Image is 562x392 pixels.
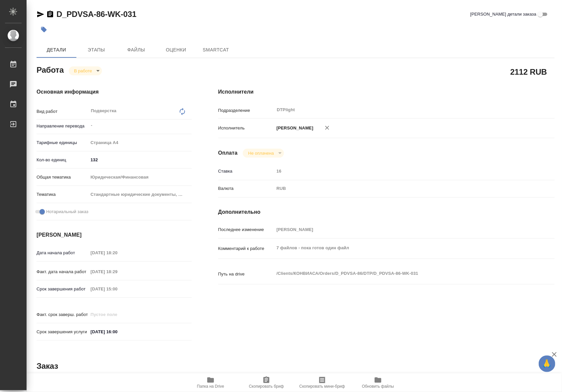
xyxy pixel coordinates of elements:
[88,137,192,148] div: Страница А4
[246,150,276,156] button: Не оплачена
[88,310,146,319] input: Пустое поле
[541,357,553,371] span: 🙏
[320,120,334,135] button: Удалить исполнителя
[218,245,274,252] p: Комментарий к работе
[56,10,137,19] a: D_PDVSA-86-WK-031
[37,269,88,275] p: Факт. дата начала работ
[243,149,284,158] div: В работе
[539,355,555,372] button: 🙏
[37,22,51,37] button: Добавить тэг
[37,157,88,163] p: Кол-во единиц
[88,284,146,294] input: Пустое поле
[37,139,88,146] p: Тарифные единицы
[120,46,152,54] span: Файлы
[218,149,238,157] h4: Оплата
[37,361,58,371] h2: Заказ
[37,10,45,18] button: Скопировать ссылку для ЯМессенджера
[197,384,224,389] span: Папка на Drive
[218,107,274,114] p: Подразделение
[80,46,112,54] span: Этапы
[72,68,94,74] button: В работе
[37,88,192,96] h4: Основная информация
[362,384,394,389] span: Обновить файлы
[37,250,88,256] p: Дата начала работ
[511,66,547,77] h2: 2112 RUB
[274,268,527,279] textarea: /Clients/КОНВИАСА/Orders/D_PDVSA-86/DTP/D_PDVSA-86-WK-031
[46,208,88,215] span: Нотариальный заказ
[37,108,88,115] p: Вид работ
[299,384,345,389] span: Скопировать мини-бриф
[238,373,294,392] button: Скопировать бриф
[218,125,274,131] p: Исполнитель
[218,88,555,96] h4: Исполнители
[274,225,527,234] input: Пустое поле
[274,166,527,176] input: Пустое поле
[37,191,88,198] p: Тематика
[41,46,72,54] span: Детали
[37,329,88,335] p: Срок завершения услуги
[37,123,88,129] p: Направление перевода
[37,174,88,181] p: Общая тематика
[160,46,192,54] span: Оценки
[218,168,274,175] p: Ставка
[88,267,146,276] input: Пустое поле
[218,208,555,216] h4: Дополнительно
[37,311,88,318] p: Факт. срок заверш. работ
[88,327,146,337] input: ✎ Введи что-нибудь
[37,63,64,75] h2: Работа
[37,286,88,292] p: Срок завершения работ
[274,242,527,254] textarea: 7 файлов - пока готов один файл
[274,183,527,194] div: RUB
[69,66,102,75] div: В работе
[46,10,54,18] button: Скопировать ссылку
[88,155,192,165] input: ✎ Введи что-нибудь
[88,189,192,200] div: Стандартные юридические документы, договоры, уставы
[200,46,232,54] span: SmartCat
[88,172,192,183] div: Юридическая/Финансовая
[249,384,284,389] span: Скопировать бриф
[350,373,406,392] button: Обновить файлы
[37,231,192,239] h4: [PERSON_NAME]
[218,271,274,277] p: Путь на drive
[470,11,536,18] span: [PERSON_NAME] детали заказа
[218,185,274,192] p: Валюта
[88,248,146,258] input: Пустое поле
[294,373,350,392] button: Скопировать мини-бриф
[183,373,238,392] button: Папка на Drive
[274,125,314,131] p: [PERSON_NAME]
[218,226,274,233] p: Последнее изменение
